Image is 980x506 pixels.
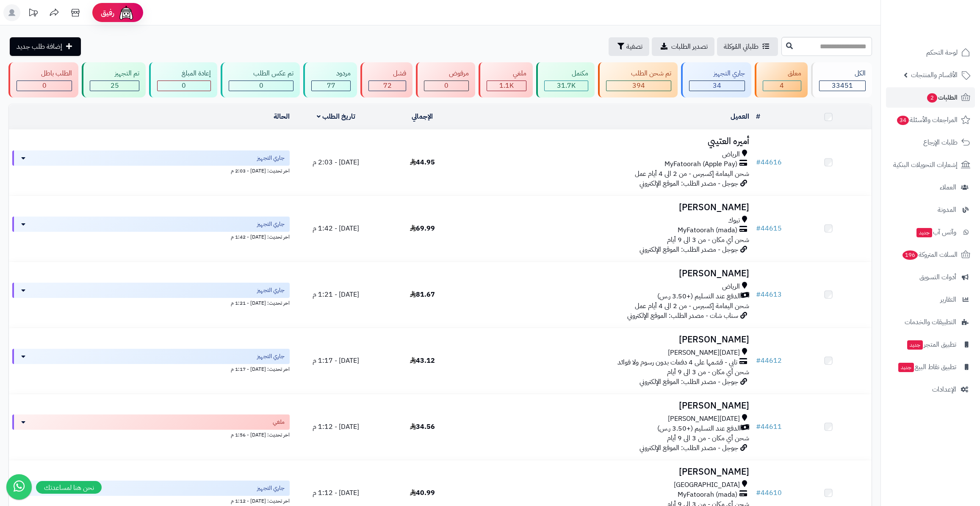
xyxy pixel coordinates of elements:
span: ملغي [273,418,285,426]
span: 81.67 [410,289,435,300]
span: # [756,223,761,234]
span: [DATE][PERSON_NAME] [668,414,740,424]
span: 43.12 [410,356,435,366]
span: # [756,157,761,167]
a: تحديثات المنصة [22,4,44,23]
a: تاريخ الطلب [317,111,355,122]
span: التطبيقات والخدمات [905,316,956,328]
span: طلبات الإرجاع [923,136,958,148]
span: [DATE] - 2:03 م [313,157,359,167]
div: اخر تحديث: [DATE] - 1:12 م [12,496,290,505]
a: فشل 72 [359,62,414,97]
span: التقارير [940,294,956,306]
a: تم عكس الطلب 0 [219,62,302,97]
a: #44611 [756,422,782,432]
span: طلباتي المُوكلة [724,42,759,52]
span: 44.95 [410,157,435,167]
a: جاري التجهيز 34 [679,62,753,97]
span: تطبيق نقاط البيع [897,361,956,373]
span: جوجل - مصدر الطلب: الموقع الإلكتروني [639,245,738,255]
span: العملاء [940,181,956,193]
div: اخر تحديث: [DATE] - 1:56 م [12,430,290,439]
div: 34 [689,81,745,91]
span: الدفع عند التسليم (+3.50 ر.س) [657,292,741,301]
div: اخر تحديث: [DATE] - 1:42 م [12,232,290,241]
div: جاري التجهيز [689,69,745,78]
div: 0 [17,81,72,91]
a: #44616 [756,157,782,167]
a: تم التجهيز 25 [80,62,147,97]
a: تم شحن الطلب 394 [596,62,679,97]
span: 25 [111,81,119,91]
a: المدونة [886,200,975,220]
a: الحالة [274,111,290,122]
img: logo-2.png [922,23,972,41]
span: جوجل - مصدر الطلب: الموقع الإلكتروني [639,443,738,453]
a: إعادة المبلغ 0 [147,62,219,97]
a: طلبات الإرجاع [886,132,975,153]
span: 34 [897,116,909,125]
span: جاري التجهيز [257,154,285,162]
span: رفيق [101,8,114,18]
span: 196 [902,250,918,260]
div: 77 [312,81,350,91]
span: لوحة التحكم [926,47,958,58]
span: 2 [927,93,937,103]
span: # [756,289,761,300]
img: ai-face.png [118,4,135,21]
div: الطلب باطل [17,69,72,78]
div: مرفوض [424,69,468,78]
span: MyFatoorah (Apple Pay) [664,159,737,169]
span: سناب شات - مصدر الطلب: الموقع الإلكتروني [627,311,738,321]
h3: [PERSON_NAME] [469,335,749,345]
span: شحن اليمامة إكسبرس - من 2 الى 4 أيام عمل [635,301,749,311]
a: إضافة طلب جديد [10,37,81,56]
a: #44610 [756,488,782,498]
span: جديد [898,363,914,372]
a: المراجعات والأسئلة34 [886,110,975,130]
span: الرياض [722,282,740,292]
div: 72 [369,81,406,91]
span: الطلبات [926,92,958,103]
span: شحن اليمامة إكسبرس - من 2 الى 4 أيام عمل [635,169,749,179]
span: جديد [907,340,923,350]
div: 0 [229,81,293,91]
span: 31.7K [557,81,576,91]
span: إضافة طلب جديد [17,42,62,52]
a: تطبيق المتجرجديد [886,334,975,355]
a: ملغي 1.1K [477,62,534,97]
span: [GEOGRAPHIC_DATA] [674,480,740,490]
a: السلات المتروكة196 [886,245,975,265]
div: اخر تحديث: [DATE] - 2:03 م [12,166,290,175]
span: شحن أي مكان - من 3 الى 9 أيام [667,433,749,443]
span: جاري التجهيز [257,352,285,361]
div: 25 [90,81,138,91]
span: أدوات التسويق [919,271,956,283]
div: 0 [424,81,468,91]
a: معلق 4 [753,62,809,97]
div: فشل [368,69,406,78]
span: إشعارات التحويلات البنكية [893,159,958,171]
h3: [PERSON_NAME] [469,269,749,278]
span: شحن أي مكان - من 3 الى 9 أيام [667,367,749,377]
span: [DATE] - 1:17 م [313,356,359,366]
div: تم عكس الطلب [229,69,293,78]
span: وآتس آب [916,226,956,238]
a: الطلبات2 [886,87,975,108]
span: تبوك [728,216,740,225]
div: 31739 [545,81,588,91]
a: #44615 [756,223,782,234]
span: 0 [182,81,186,91]
span: 0 [259,81,263,91]
div: اخر تحديث: [DATE] - 1:21 م [12,298,290,307]
span: MyFatoorah (mada) [678,490,737,500]
span: جوجل - مصدر الطلب: الموقع الإلكتروني [639,178,738,189]
a: الطلب باطل 0 [7,62,80,97]
a: وآتس آبجديد [886,222,975,242]
a: تطبيق نقاط البيعجديد [886,357,975,377]
span: شحن أي مكان - من 3 الى 9 أيام [667,235,749,245]
a: #44613 [756,289,782,300]
span: # [756,356,761,366]
span: [DATE][PERSON_NAME] [668,348,740,358]
span: تطبيق المتجر [906,339,956,350]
